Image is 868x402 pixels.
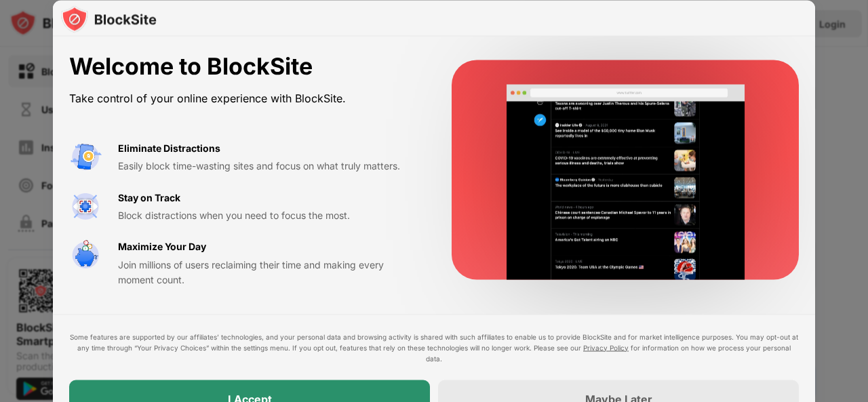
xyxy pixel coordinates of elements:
img: value-focus.svg [69,190,102,222]
a: Privacy Policy [583,343,629,351]
div: Stay on Track [118,190,180,205]
div: Eliminate Distractions [118,140,220,155]
img: logo-blocksite.svg [61,5,157,33]
img: value-avoid-distractions.svg [69,140,102,173]
div: Welcome to BlockSite [69,53,419,81]
div: Maximize Your Day [118,239,206,254]
div: Take control of your online experience with BlockSite. [69,88,419,108]
div: Easily block time-wasting sites and focus on what truly matters. [118,159,419,174]
div: Join millions of users reclaiming their time and making every moment count. [118,257,419,287]
div: Block distractions when you need to focus the most. [118,207,419,222]
img: value-safe-time.svg [69,239,102,272]
div: Some features are supported by our affiliates’ technologies, and your personal data and browsing ... [69,331,799,363]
